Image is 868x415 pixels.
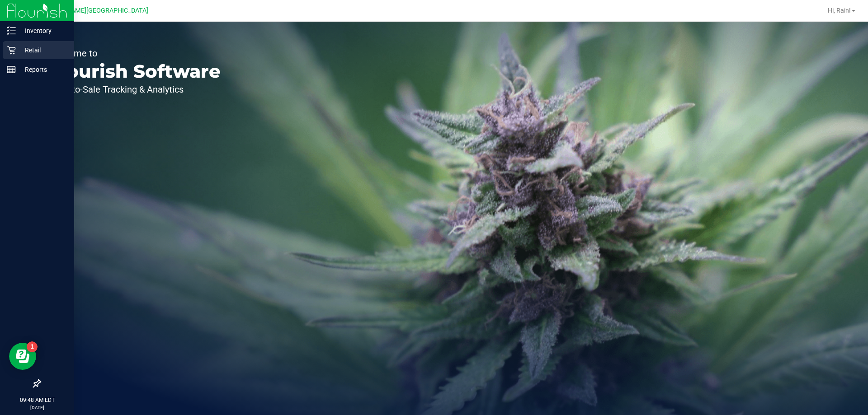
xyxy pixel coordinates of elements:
[4,396,70,404] p: 09:48 AM EDT
[37,7,148,14] span: [PERSON_NAME][GEOGRAPHIC_DATA]
[49,49,221,58] p: Welcome to
[7,26,16,35] inline-svg: Inventory
[828,7,851,14] span: Hi, Rain!
[4,404,70,411] p: [DATE]
[16,45,70,56] p: Retail
[7,65,16,74] inline-svg: Reports
[27,341,38,352] iframe: Resource center unread badge
[49,62,221,80] p: Flourish Software
[16,64,70,75] p: Reports
[7,46,16,55] inline-svg: Retail
[49,85,221,94] p: Seed-to-Sale Tracking & Analytics
[16,25,70,36] p: Inventory
[9,343,36,370] iframe: Resource center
